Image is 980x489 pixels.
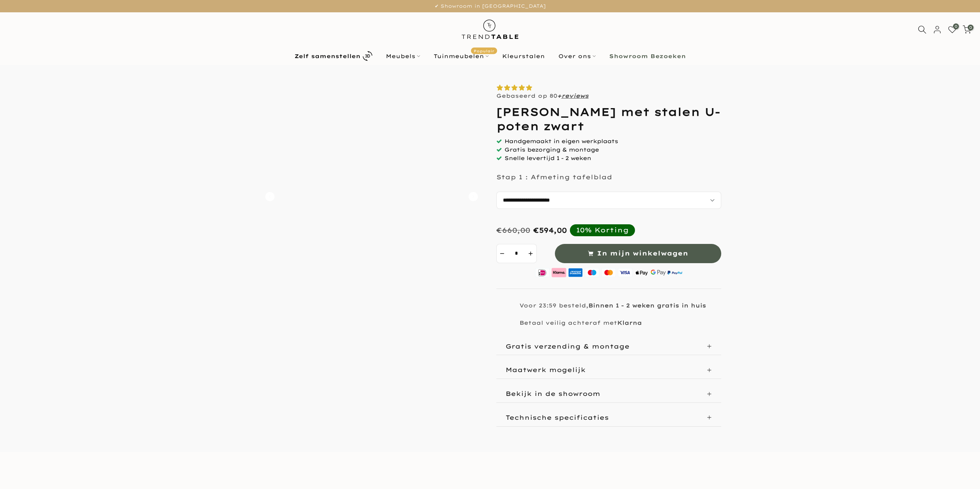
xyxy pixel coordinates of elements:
div: 10% Korting [576,226,629,234]
b: Showroom Bezoeken [609,53,686,59]
p: Bekijk in de showroom [506,390,600,397]
div: €594,00 [533,226,567,235]
button: Carousel Back Arrow [265,192,275,201]
p: Gratis verzending & montage [506,342,630,350]
img: Douglas bartafel met stalen U-poten zwart [259,312,303,355]
span: 0 [968,25,973,30]
img: Douglas bartafel met stalen U-poten zwart [304,312,348,355]
p: ✔ Showroom in [GEOGRAPHIC_DATA] [10,2,970,10]
p: Betaal veilig achteraf met [519,319,642,326]
div: €660,00 [496,226,530,235]
b: Zelf samenstellen [295,53,360,59]
button: decrement [496,244,508,263]
img: Douglas bartafel met stalen U-poten zwart [350,312,393,355]
a: Over ons [551,52,602,61]
h1: [PERSON_NAME] met stalen U-poten zwart [496,105,721,133]
p: Voor 23:59 besteld, [519,302,706,309]
strong: Binnen 1 - 2 weken gratis in huis [588,302,706,309]
p: Gebaseerd op 80 [496,92,589,99]
button: Carousel Next Arrow [469,192,478,201]
span: In mijn winkelwagen [597,248,688,259]
strong: + [557,92,561,99]
img: Douglas bartafel met stalen U-poten zwart [259,84,484,309]
a: Kleurstalen [495,52,551,61]
p: Technische specificaties [506,414,609,421]
a: reviews [561,92,589,99]
img: trend-table [456,12,524,47]
select: autocomplete="off" [496,192,721,209]
button: In mijn winkelwagen [555,244,721,263]
input: Quantity [508,244,525,263]
a: Meubels [379,52,427,61]
p: Maatwerk mogelijk [506,366,586,374]
p: Stap 1 : Afmeting tafelblad [496,173,612,181]
a: Zelf samenstellen [288,49,379,63]
span: Populair [471,47,497,54]
span: Gratis bezorging & montage [504,146,599,153]
a: 0 [948,25,957,34]
span: Snelle levertijd 1 - 2 weken [504,155,591,162]
img: Douglas bartafel met stalen U-poten zwart [395,312,439,355]
span: Handgemaakt in eigen werkplaats [504,138,618,145]
span: 0 [953,23,959,29]
a: 0 [963,25,971,34]
strong: Klarna [617,319,642,326]
button: increment [525,244,537,263]
a: TuinmeubelenPopulair [427,52,495,61]
img: Douglas bartafel met stalen U-poten zwart gepoedercoat [441,312,484,355]
a: Showroom Bezoeken [602,52,692,61]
